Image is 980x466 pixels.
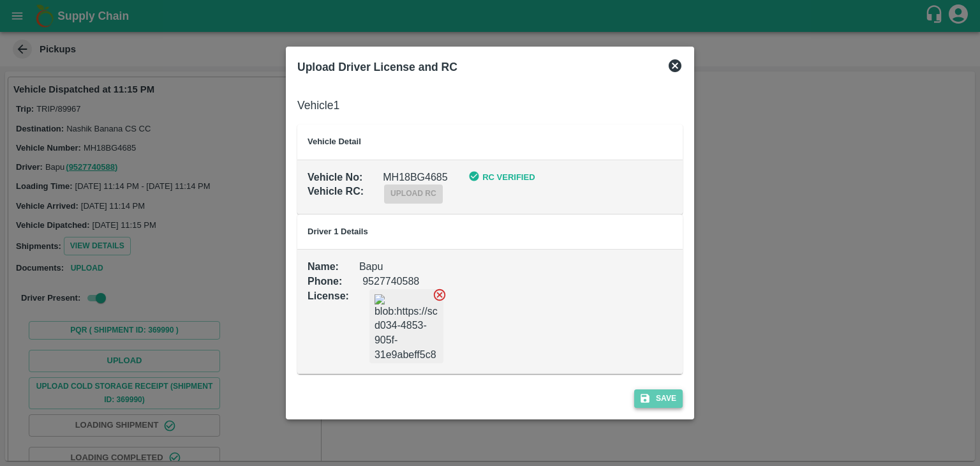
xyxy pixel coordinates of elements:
b: Upload Driver License and RC [297,61,457,73]
h6: Vehicle 1 [297,96,683,114]
b: Driver 1 Details [308,227,368,236]
b: Vehicle RC : [308,186,364,197]
div: MH18BG4685 [362,150,447,185]
b: RC Verified [482,172,535,182]
div: Bapu [339,239,383,274]
button: Save [634,389,683,408]
b: License : [308,290,349,301]
div: 9527740588 [342,254,419,289]
img: blob:https://sc.vegrow.in/6b7cb3f6-d034-4853-905f-31e9abeff5c8 [375,294,438,358]
b: Vehicle Detail [308,137,361,146]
